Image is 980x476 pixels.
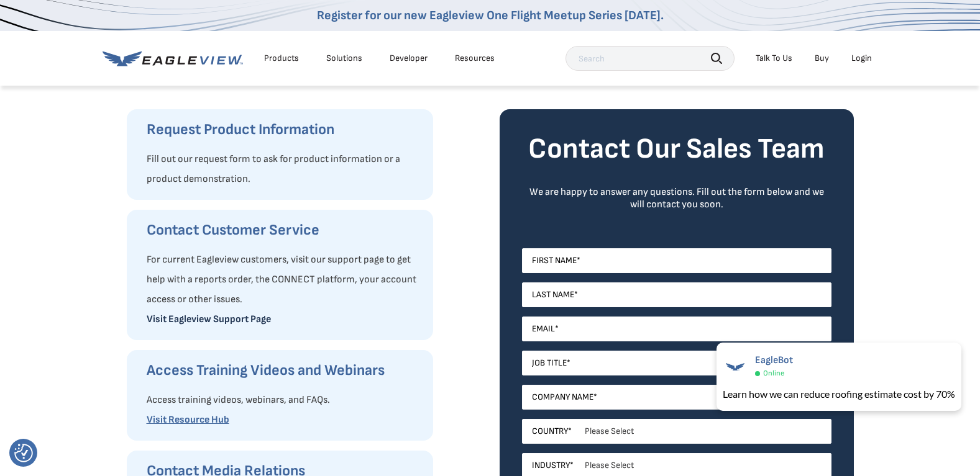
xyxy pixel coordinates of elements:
[755,354,793,366] span: EagleBot
[264,53,299,64] div: Products
[763,369,784,378] span: Online
[566,46,735,71] input: Search
[147,250,421,310] p: For current Eagleview customers, visit our support page to get help with a reports order, the CON...
[147,120,421,140] h3: Request Product Information
[326,53,362,64] div: Solutions
[528,132,825,166] strong: Contact Our Sales Team
[455,53,495,64] div: Resources
[851,53,872,64] div: Login
[147,150,421,189] p: Fill out our request form to ask for product information or a product demonstration.
[390,53,428,64] a: Developer
[317,8,664,23] a: Register for our new Eagleview One Flight Meetup Series [DATE].
[723,387,955,402] div: Learn how we can reduce roofing estimate cost by 70%
[147,313,271,325] a: Visit Eagleview Support Page
[723,354,748,379] img: EagleBot
[756,53,792,64] div: Talk To Us
[147,414,229,426] a: Visit Resource Hub
[147,361,421,380] h3: Access Training Videos and Webinars
[147,220,421,240] h3: Contact Customer Service
[14,444,33,462] button: Consent Preferences
[522,186,831,211] div: We are happy to answer any questions. Fill out the form below and we will contact you soon.
[147,390,421,410] p: Access training videos, webinars, and FAQs.
[815,53,829,64] a: Buy
[14,444,33,462] img: Revisit consent button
